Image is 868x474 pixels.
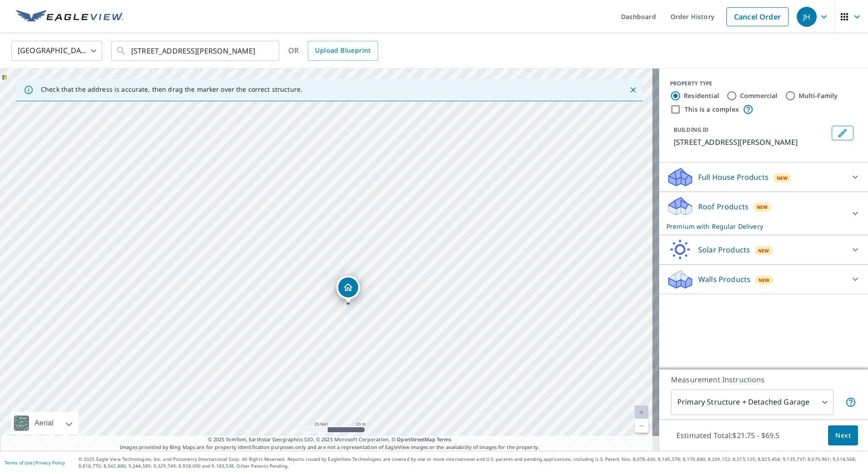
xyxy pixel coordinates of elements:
[666,196,861,231] div: Roof ProductsNewPremium with Regular Delivery
[698,172,769,183] p: Full House Products
[627,84,639,96] button: Close
[671,374,856,385] p: Measurement Instructions
[16,10,123,24] img: EV Logo
[79,456,863,469] p: © 2025 Eagle View Technologies, Inc. and Pictometry International Corp. All Rights Reserved. Repo...
[797,7,817,27] div: JH
[828,425,858,446] button: Next
[5,459,33,466] a: Terms of Use
[308,41,378,61] a: Upload Blueprint
[758,247,769,254] span: New
[131,38,261,64] input: Search by address or latitude-longitude
[740,91,778,100] label: Commercial
[666,268,861,290] div: Walls ProductsNew
[726,7,789,26] a: Cancel Order
[685,105,739,114] label: This is a complex
[835,430,851,441] span: Next
[845,397,856,408] span: Your report will include the primary structure and a detached garage if one exists.
[698,201,749,212] p: Roof Products
[832,126,853,140] button: Edit building 1
[635,405,648,419] a: Current Level 20, Zoom In Disabled
[315,45,370,56] span: Upload Blueprint
[670,79,857,88] div: PROPERTY TYPE
[41,85,302,94] p: Check that the address is accurate, then drag the marker over the correct structure.
[669,425,787,445] p: Estimated Total: $21.75 - $69.5
[336,276,360,304] div: Dropped pin, building 1, Residential property, 2200 Bella Rosa Ln Amarillo, TX 79124
[698,274,750,285] p: Walls Products
[666,166,861,188] div: Full House ProductsNew
[674,126,709,133] p: BUILDING ID
[288,41,378,61] div: OR
[777,174,788,182] span: New
[684,91,719,100] label: Residential
[759,276,770,284] span: New
[674,137,828,148] p: [STREET_ADDRESS][PERSON_NAME]
[666,222,844,231] p: Premium with Regular Delivery
[208,436,452,444] span: © 2025 TomTom, Earthstar Geographics SIO, © 2025 Microsoft Corporation, ©
[757,203,768,211] span: New
[799,91,838,100] label: Multi-Family
[635,419,648,433] a: Current Level 20, Zoom Out
[5,460,65,465] p: |
[11,412,79,434] div: Aerial
[437,436,452,443] a: Terms
[671,390,833,415] div: Primary Structure + Detached Garage
[397,436,435,443] a: OpenStreetMap
[11,38,102,64] div: [GEOGRAPHIC_DATA]
[35,459,65,466] a: Privacy Policy
[666,239,861,261] div: Solar ProductsNew
[32,412,56,434] div: Aerial
[698,244,750,255] p: Solar Products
